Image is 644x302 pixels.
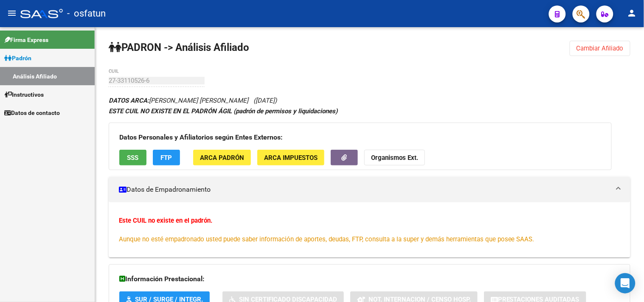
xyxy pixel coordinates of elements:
[253,97,277,104] span: ([DATE])
[4,108,60,117] span: Datos de contacto
[67,4,106,23] span: - osfatun
[109,97,248,104] span: [PERSON_NAME] [PERSON_NAME]
[119,217,212,224] strong: Este CUIL no existe en el padrón.
[615,273,636,294] div: Open Intercom Messenger
[127,154,139,162] span: SSS
[119,185,610,194] mat-panel-title: Datos de Empadronamiento
[109,202,630,257] div: Datos de Empadronamiento
[119,273,620,285] h3: Información Prestacional:
[161,154,172,162] span: FTP
[257,150,324,165] button: ARCA Impuestos
[627,8,637,18] mat-icon: person
[4,90,44,99] span: Instructivos
[109,177,630,202] mat-expansion-panel-header: Datos de Empadronamiento
[109,42,249,53] strong: PADRON -> Análisis Afiliado
[577,45,624,52] span: Cambiar Afiliado
[153,150,180,165] button: FTP
[364,150,425,165] button: Organismos Ext.
[119,131,601,143] h3: Datos Personales y Afiliatorios según Entes Externos:
[109,97,149,104] strong: DATOS ARCA:
[570,41,630,56] button: Cambiar Afiliado
[371,154,418,162] strong: Organismos Ext.
[109,107,337,115] strong: ESTE CUIL NO EXISTE EN EL PADRÓN ÁGIL (padrón de permisos y liquidaciones)
[4,35,48,45] span: Firma Express
[4,53,31,63] span: Padrón
[264,154,318,162] span: ARCA Impuestos
[200,154,244,162] span: ARCA Padrón
[7,8,17,18] mat-icon: menu
[193,150,251,165] button: ARCA Padrón
[119,150,146,165] button: SSS
[119,235,534,243] span: Aunque no esté empadronado usted puede saber información de aportes, deudas, FTP, consulta a la s...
